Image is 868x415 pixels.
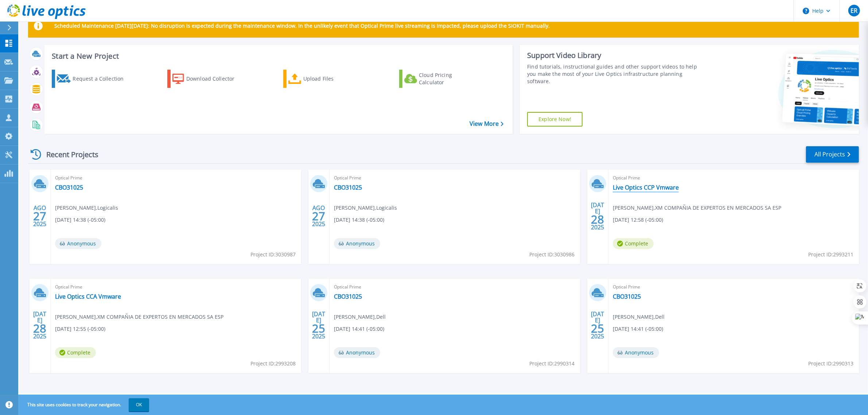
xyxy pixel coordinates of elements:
span: Optical Prime [55,283,297,291]
a: Request a Collection [52,70,133,88]
div: [DATE] 2025 [33,312,47,338]
h3: Start a New Project [52,52,503,60]
div: [DATE] 2025 [591,312,604,338]
div: Request a Collection [73,71,131,86]
span: [PERSON_NAME] , Logicalis [334,204,397,212]
span: Optical Prime [55,174,297,182]
span: Complete [55,347,96,358]
span: [PERSON_NAME] , Dell [613,313,665,321]
span: 28 [591,216,604,222]
div: AGO 2025 [312,203,326,229]
a: CBO31025 [55,184,83,191]
div: Support Video Library [527,51,702,60]
a: Explore Now! [527,112,583,127]
span: Project ID: 2993208 [250,360,296,368]
span: [DATE] 14:41 (-05:00) [334,325,384,333]
span: [DATE] 12:55 (-05:00) [55,325,105,333]
span: ER [851,8,857,13]
span: 25 [591,325,604,331]
span: Anonymous [334,238,380,249]
span: Project ID: 3030986 [529,251,575,259]
button: OK [129,398,149,411]
span: Optical Prime [613,174,855,182]
span: Project ID: 3030987 [250,251,296,259]
span: Anonymous [613,347,659,358]
span: 25 [312,325,325,331]
div: AGO 2025 [33,203,47,229]
span: [DATE] 14:38 (-05:00) [55,216,105,224]
span: This site uses cookies to track your navigation. [20,398,149,411]
a: Live Optics CCA Vmware [55,293,121,300]
span: 27 [33,213,46,219]
span: [PERSON_NAME] , XM COMPAÑIA DE EXPERTOS EN MERCADOS SA ESP [613,204,781,212]
div: [DATE] 2025 [591,203,604,229]
a: CBO31025 [334,184,362,191]
a: Download Collector [167,70,249,88]
span: [PERSON_NAME] , Logicalis [55,204,118,212]
a: Upload Files [283,70,365,88]
span: [PERSON_NAME] , Dell [334,313,386,321]
span: [DATE] 14:41 (-05:00) [613,325,663,333]
span: Project ID: 2993211 [808,251,853,259]
a: View More [470,120,503,127]
a: Cloud Pricing Calculator [399,70,480,88]
span: 28 [33,325,46,331]
a: Live Optics CCP Vmware [613,184,679,191]
span: Optical Prime [334,283,576,291]
span: [DATE] 14:38 (-05:00) [334,216,384,224]
div: Cloud Pricing Calculator [419,71,477,86]
p: Scheduled Maintenance [DATE][DATE]: No disruption is expected during the maintenance window. In t... [54,23,550,29]
span: Anonymous [334,347,380,358]
span: Project ID: 2990314 [529,360,575,368]
div: Download Collector [186,71,245,86]
span: Complete [613,238,654,249]
a: CBO31025 [334,293,362,300]
span: 27 [312,213,325,219]
span: Anonymous [55,238,101,249]
span: [PERSON_NAME] , XM COMPAÑIA DE EXPERTOS EN MERCADOS SA ESP [55,313,223,321]
span: Optical Prime [334,174,576,182]
div: Find tutorials, instructional guides and other support videos to help you make the most of your L... [527,63,702,85]
a: CBO31025 [613,293,641,300]
div: Upload Files [303,71,362,86]
div: Recent Projects [28,146,108,163]
span: Project ID: 2990313 [808,360,853,368]
span: [DATE] 12:58 (-05:00) [613,216,663,224]
span: Optical Prime [613,283,855,291]
a: All Projects [806,146,859,163]
div: [DATE] 2025 [312,312,326,338]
